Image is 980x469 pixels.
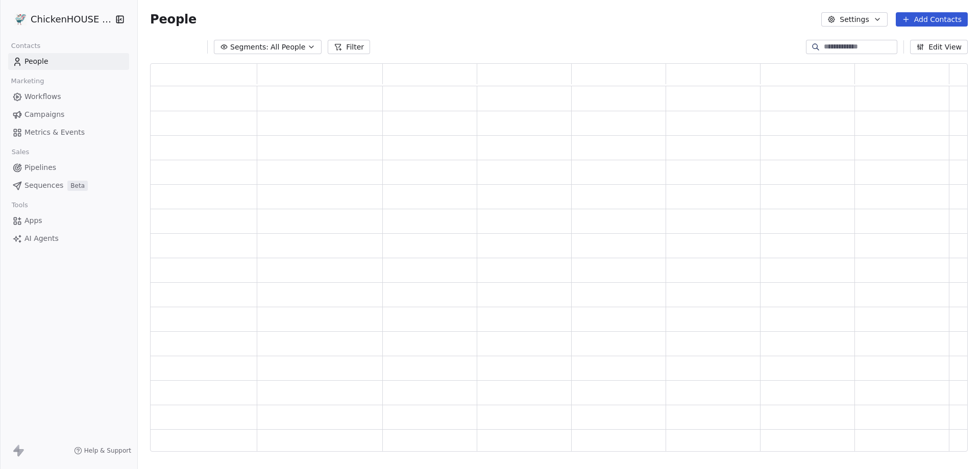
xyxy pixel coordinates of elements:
span: All People [271,42,305,53]
span: Campaigns [24,109,64,120]
a: Metrics & Events [8,124,129,141]
span: Tools [7,198,32,213]
span: Segments: [230,42,268,53]
span: Metrics & Events [24,127,85,138]
span: People [150,12,197,27]
img: 4.jpg [14,13,27,26]
span: Marketing [7,73,48,89]
a: Pipelines [8,159,129,176]
span: Beta [67,181,88,191]
span: Sales [7,144,34,160]
a: People [8,53,129,70]
button: Edit View [910,40,968,54]
span: Help & Support [84,447,131,455]
span: AI Agents [24,233,59,244]
a: Campaigns [8,106,129,123]
span: Apps [24,215,42,226]
span: People [24,56,48,67]
span: Sequences [24,180,63,191]
a: AI Agents [8,230,129,247]
span: ChickenHOUSE snc [31,13,112,26]
span: Pipelines [24,162,56,173]
button: Filter [328,40,370,54]
a: Workflows [8,88,129,105]
span: Workflows [24,91,61,102]
button: Add Contacts [896,12,968,27]
a: Help & Support [74,447,131,455]
button: ChickenHOUSE snc [12,11,109,28]
a: SequencesBeta [8,177,129,194]
button: Settings [821,12,887,27]
span: Contacts [7,38,45,54]
a: Apps [8,212,129,229]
